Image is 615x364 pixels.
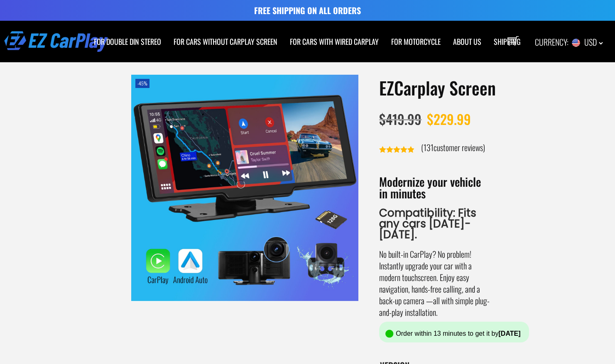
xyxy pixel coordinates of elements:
[379,208,492,240] h5: Compatibility: Fits any cars [DATE]-[DATE].
[421,142,485,153] p: ( customer reviews)
[499,330,521,337] span: [DATE]
[427,109,434,129] span: $
[379,176,492,199] h4: Modernize your vehicle in minutes
[167,32,284,51] a: FOR CARS WITHOUT CARPLAY SCREEN
[385,32,447,51] a: FOR MOTORCYCLE
[379,109,421,129] bdi: 419.99
[396,330,520,337] span: Order within 13 minutes to get it by
[379,248,492,318] p: No built-in CarPlay? No problem! Instantly upgrade your car with a modern touchscreen. Enjoy easy...
[379,146,414,153] span: Rated out of 5 based on customer ratings
[379,109,386,129] span: $
[488,32,527,51] a: SHIPPING
[379,146,414,153] div: Rated 5.00 out of 5
[254,4,361,17] strong: FREE SHIPPING ON ALL ORDERS
[284,32,385,51] a: FOR CARS WITH WIRED CARPLAY
[383,328,396,339] img: 1F86DCCA-2360-4119-90F8-6371CBFE0217.png
[424,141,434,154] span: 131
[427,109,471,129] bdi: 229.99
[447,32,488,51] a: ABOUT US
[88,32,527,51] nav: Menu
[379,75,587,101] h2: EZCarplay Screen
[584,36,603,48] span: USD
[527,32,611,51] div: CURRENCY:
[88,32,167,51] a: FOR DOUBLE DIN STEREO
